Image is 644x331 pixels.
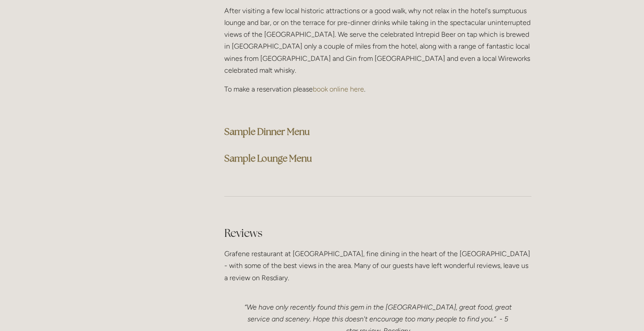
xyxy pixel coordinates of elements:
a: Sample Dinner Menu [224,126,310,137]
p: Grafene restaurant at [GEOGRAPHIC_DATA], fine dining in the heart of the [GEOGRAPHIC_DATA] - with... [224,248,531,284]
p: After visiting a few local historic attractions or a good walk, why not relax in the hotel's sump... [224,5,531,76]
p: To make a reservation please . [224,83,531,95]
a: Sample Lounge Menu [224,152,312,164]
h2: Reviews [224,225,531,241]
a: book online here [313,85,364,93]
